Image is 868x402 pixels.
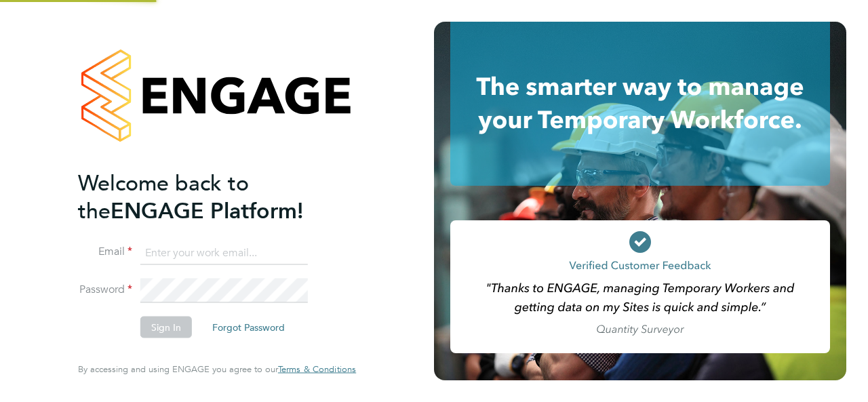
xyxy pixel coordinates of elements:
label: Email [78,245,132,259]
span: Terms & Conditions [278,363,356,375]
button: Sign In [140,317,192,338]
label: Password [78,283,132,297]
span: Welcome back to the [78,169,249,224]
span: By accessing and using ENGAGE you agree to our [78,363,356,375]
input: Enter your work email... [140,241,308,265]
h2: ENGAGE Platform! [78,169,342,224]
button: Forgot Password [201,317,296,338]
a: Terms & Conditions [278,364,356,375]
